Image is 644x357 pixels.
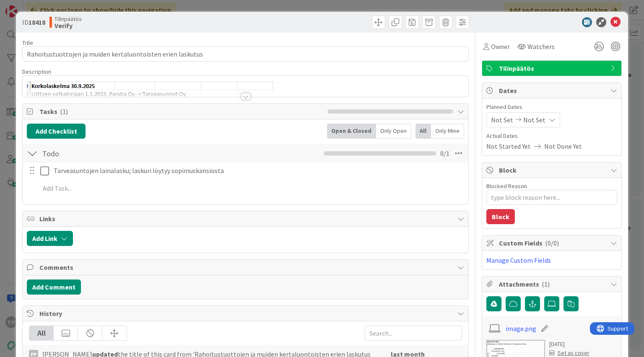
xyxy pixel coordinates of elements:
[440,148,449,158] span: 0 / 1
[327,124,376,139] div: Open & Closed
[39,308,453,318] span: History
[542,280,550,288] span: ( 1 )
[549,340,589,349] div: [DATE]
[431,124,464,139] div: Only Mine
[60,107,68,116] span: ( 1 )
[527,41,555,52] span: Watchers
[27,279,81,295] button: Add Comment
[486,209,515,224] button: Block
[27,124,86,139] button: Add Checklist
[22,39,33,47] label: Title
[18,1,38,11] span: Support
[22,47,468,62] input: type card name here...
[506,323,536,334] a: image.png
[491,41,510,52] span: Owner
[39,106,323,116] span: Tasks
[545,239,559,247] span: ( 0/0 )
[486,256,551,264] a: Manage Custom Fields
[27,231,73,246] button: Add Link
[39,214,453,224] span: Links
[486,132,617,140] span: Actual Dates
[499,85,606,96] span: Dates
[499,238,606,248] span: Custom Fields
[376,124,411,139] div: Only Open
[39,262,453,272] span: Comments
[29,18,45,26] b: 18418
[486,103,617,111] span: Planned Dates
[499,279,606,289] span: Attachments
[27,81,275,205] img: image.png
[486,141,531,151] span: Not Started Yet
[499,63,606,73] span: Tilinpäätös
[486,182,527,190] label: Blocked Reason
[55,16,82,22] span: Tilinpäätös
[55,22,82,29] b: Verify
[365,326,462,341] input: Search...
[39,146,228,161] input: Add Checklist...
[523,115,545,125] span: Not Set
[544,141,582,151] span: Not Done Yet
[491,115,513,125] span: Not Set
[415,124,431,139] div: All
[29,326,54,340] div: All
[22,68,51,75] span: Description
[54,166,462,176] p: Tarveasuntojen lainalasku; laskuri löytyy sopimuskansiosta
[22,17,45,27] span: ID
[499,165,606,175] span: Block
